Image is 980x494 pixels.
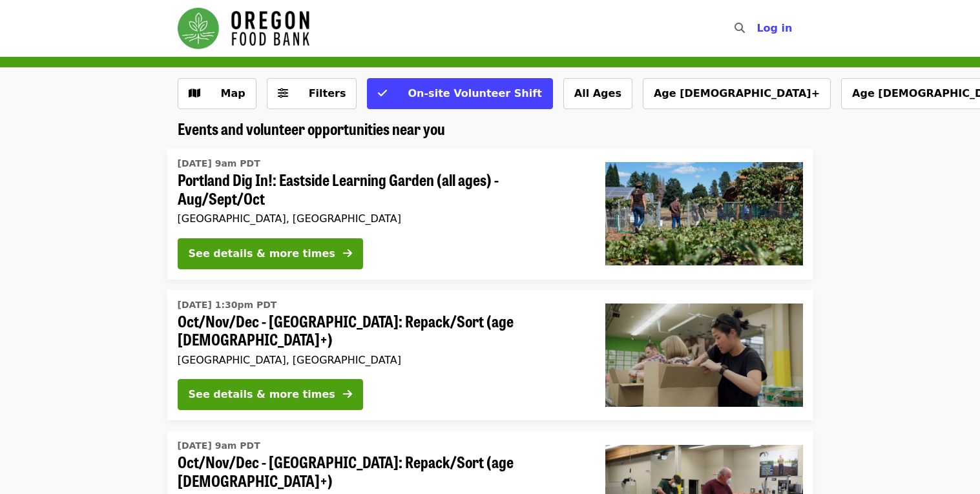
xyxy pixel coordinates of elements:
span: Filters [309,87,346,99]
span: Oct/Nov/Dec - [GEOGRAPHIC_DATA]: Repack/Sort (age [DEMOGRAPHIC_DATA]+) [178,453,585,490]
button: See details & more times [178,238,363,269]
div: [GEOGRAPHIC_DATA], [GEOGRAPHIC_DATA] [178,354,585,366]
a: See details for "Portland Dig In!: Eastside Learning Garden (all ages) - Aug/Sept/Oct" [167,149,813,280]
span: Events and volunteer opportunities near you [178,117,445,139]
span: Oct/Nov/Dec - [GEOGRAPHIC_DATA]: Repack/Sort (age [DEMOGRAPHIC_DATA]+) [178,312,585,349]
i: map icon [189,87,200,99]
time: [DATE] 9am PDT [178,157,260,170]
i: sliders-h icon [278,87,288,99]
span: On-site Volunteer Shift [408,87,541,99]
img: Oct/Nov/Dec - Portland: Repack/Sort (age 8+) organized by Oregon Food Bank [605,304,803,407]
button: Filters (0 selected) [267,78,357,109]
a: See details for "Oct/Nov/Dec - Portland: Repack/Sort (age 8+)" [167,290,813,421]
div: [GEOGRAPHIC_DATA], [GEOGRAPHIC_DATA] [178,212,585,225]
button: See details & more times [178,379,363,410]
img: Portland Dig In!: Eastside Learning Garden (all ages) - Aug/Sept/Oct organized by Oregon Food Bank [605,162,803,265]
button: Show map view [178,78,256,109]
div: See details & more times [189,246,335,262]
span: Map [221,87,245,99]
button: On-site Volunteer Shift [367,78,552,109]
i: search icon [735,22,745,34]
time: [DATE] 9am PDT [178,439,260,453]
div: See details & more times [189,387,335,402]
span: Log in [756,22,792,34]
i: check icon [378,87,387,99]
button: All Ages [563,78,632,109]
img: Oregon Food Bank - Home [178,8,309,49]
button: Log in [746,15,802,41]
span: Portland Dig In!: Eastside Learning Garden (all ages) - Aug/Sept/Oct [178,170,585,208]
input: Search [753,13,763,44]
time: [DATE] 1:30pm PDT [178,298,277,312]
i: arrow-right icon [343,388,352,400]
button: Age [DEMOGRAPHIC_DATA]+ [643,78,831,109]
i: arrow-right icon [343,247,352,260]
